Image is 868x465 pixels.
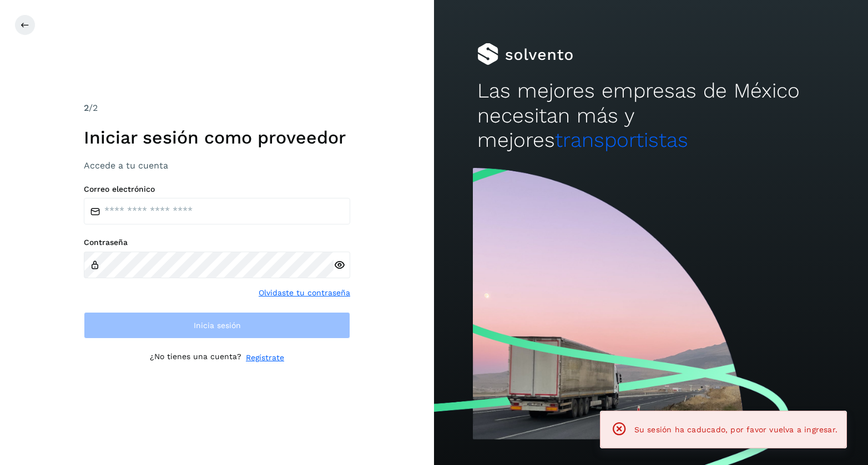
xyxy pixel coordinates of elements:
[84,127,350,148] h1: Iniciar sesión como proveedor
[84,312,350,339] button: Inicia sesión
[84,101,350,115] div: /2
[84,160,350,171] h3: Accede a tu cuenta
[634,425,837,434] span: Su sesión ha caducado, por favor vuelva a ingresar.
[194,321,241,329] span: Inicia sesión
[150,352,241,364] p: ¿No tienes una cuenta?
[84,185,350,194] label: Correo electrónico
[259,287,350,299] a: Olvidaste tu contraseña
[84,238,350,247] label: Contraseña
[84,103,89,113] span: 2
[477,79,825,152] h2: Las mejores empresas de México necesitan más y mejores
[246,352,284,364] a: Regístrate
[555,128,688,152] span: transportistas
